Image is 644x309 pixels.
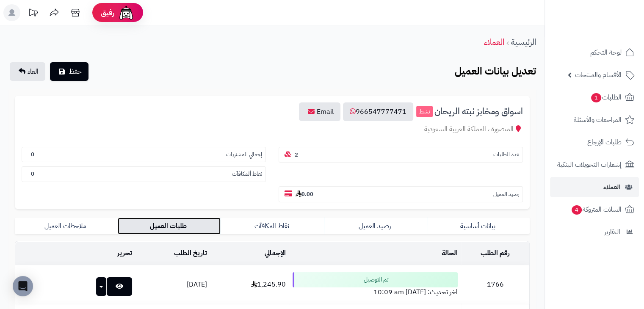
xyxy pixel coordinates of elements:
[324,218,427,235] a: رصيد العميل
[604,226,620,238] span: التقارير
[15,218,118,235] a: ملاحظات العميل
[289,265,462,304] td: اخر تحديث: [DATE] 10:09 am
[493,190,519,199] small: رصيد العميل
[590,47,622,58] span: لوحة التحكم
[587,136,622,148] span: طلبات الإرجاع
[575,69,622,81] span: الأقسام والمنتجات
[135,242,211,265] td: تاريخ الطلب
[226,151,262,159] small: إجمالي المشتريات
[10,62,45,81] a: الغاء
[232,170,262,178] small: نقاط ألمكافآت
[289,242,462,265] td: الحالة
[591,93,602,103] span: 1
[22,124,523,134] div: المنصورة ، المملكة العربية السعودية
[28,66,39,77] span: الغاء
[590,91,622,103] span: الطلبات
[493,151,519,159] small: عدد الطلبات
[69,66,82,77] span: حفظ
[550,42,639,63] a: لوحة التحكم
[295,151,298,159] b: 2
[461,242,529,265] td: رقم الطلب
[50,62,88,81] button: حفظ
[550,154,639,175] a: إشعارات التحويلات البنكية
[550,132,639,152] a: طلبات الإرجاع
[511,36,536,48] a: الرئيسية
[210,265,289,304] td: 1,245.90
[416,106,433,118] small: نشط
[118,218,221,235] a: طلبات العميل
[550,110,639,130] a: المراجعات والأسئلة
[293,272,458,287] div: تم التوصيل
[484,36,504,48] a: العملاء
[574,114,622,126] span: المراجعات والأسئلة
[22,4,44,23] a: تحديثات المنصة
[31,170,34,178] b: 0
[427,218,530,235] a: بيانات أساسية
[434,107,523,116] span: اسواق ومخابز نبته الريحان
[343,102,413,121] a: 966547777471
[31,150,34,158] b: 0
[210,242,289,265] td: الإجمالي
[550,177,639,197] a: العملاء
[571,204,622,215] span: السلات المتروكة
[550,222,639,242] a: التقارير
[135,265,211,304] td: [DATE]
[586,11,636,29] img: logo-2.png
[550,87,639,108] a: الطلبات1
[299,102,340,121] a: Email
[15,242,135,265] td: تحرير
[550,199,639,220] a: السلات المتروكة4
[118,4,135,21] img: ai-face.png
[13,276,33,296] div: Open Intercom Messenger
[603,181,620,193] span: العملاء
[101,8,114,18] span: رفيق
[557,159,622,171] span: إشعارات التحويلات البنكية
[221,218,323,235] a: نقاط المكافآت
[296,190,313,198] b: 0.00
[455,63,536,79] b: تعديل بيانات العميل
[571,205,582,215] span: 4
[461,265,529,304] td: 1766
